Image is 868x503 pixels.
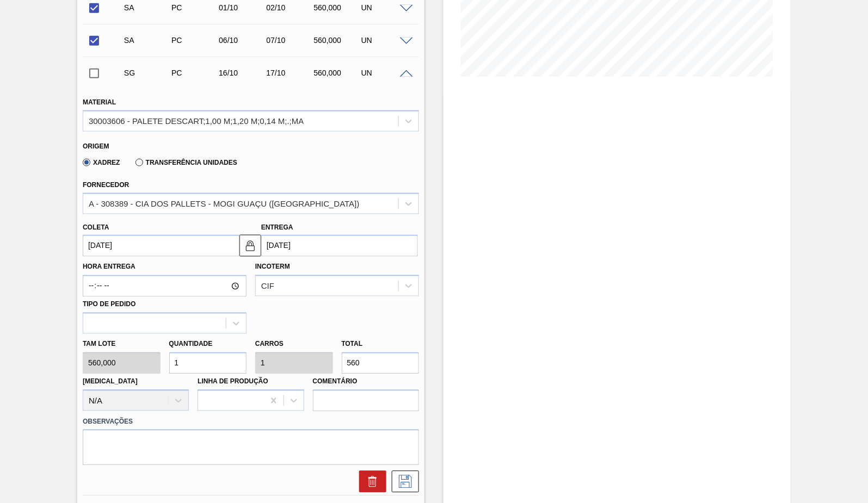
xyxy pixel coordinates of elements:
[359,69,410,77] div: UN
[244,239,257,252] img: locked
[359,36,410,45] div: UN
[359,3,410,12] div: UN
[169,69,220,77] div: Pedido de Compra
[83,223,109,231] label: Coleta
[83,98,116,106] label: Material
[386,471,419,493] div: Salvar Sugestão
[198,378,268,386] label: Linha de Produção
[83,159,120,166] label: Xadrez
[89,199,360,208] div: A - 308389 - CIA DOS PALLETS - MOGI GUAÇU ([GEOGRAPHIC_DATA])
[354,471,386,493] div: Excluir Sugestão
[216,36,268,45] div: 06/10/2025
[83,181,129,189] label: Fornecedor
[83,337,161,352] label: Tam lote
[121,36,173,45] div: Sugestão Alterada
[83,235,239,257] input: dd/mm/yyyy
[263,36,315,45] div: 07/10/2025
[83,301,136,308] label: Tipo de pedido
[311,3,363,12] div: 560,000
[255,263,290,271] label: Incoterm
[83,414,419,430] label: Observações
[263,3,315,12] div: 02/10/2025
[311,36,363,45] div: 560,000
[261,235,418,257] input: dd/mm/yyyy
[313,374,419,390] label: Comentário
[169,36,220,45] div: Pedido de Compra
[255,340,284,348] label: Carros
[121,3,173,12] div: Sugestão Alterada
[342,340,363,348] label: Total
[83,142,109,150] label: Origem
[121,69,173,77] div: Sugestão Criada
[239,235,261,257] button: locked
[216,69,268,77] div: 16/10/2025
[263,69,315,77] div: 17/10/2025
[216,3,268,12] div: 01/10/2025
[136,159,237,166] label: Transferência Unidades
[169,3,220,12] div: Pedido de Compra
[83,378,138,386] label: [MEDICAL_DATA]
[261,223,293,231] label: Entrega
[311,69,363,77] div: 560,000
[83,259,247,275] label: Hora Entrega
[261,282,274,291] div: CIF
[169,340,213,348] label: Quantidade
[89,116,304,126] div: 30003606 - PALETE DESCART;1,00 M;1,20 M;0,14 M;.;MA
